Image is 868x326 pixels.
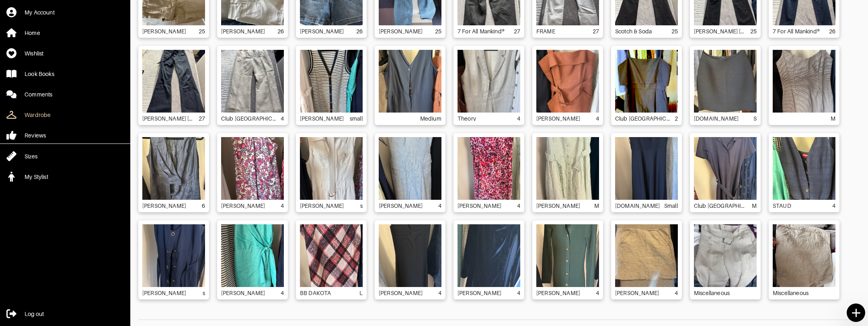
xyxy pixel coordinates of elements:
[379,137,441,200] img: gridImage
[536,27,559,34] div: FRAME
[615,202,664,208] div: [DOMAIN_NAME]
[360,202,363,208] div: s
[536,202,584,208] div: [PERSON_NAME]
[221,50,284,113] img: gridImage
[379,27,427,34] div: [PERSON_NAME]
[25,131,46,139] div: Reviews
[694,224,757,287] img: gridImage
[596,289,599,295] div: 4
[596,115,599,121] div: 4
[458,224,520,287] img: gridImage
[25,90,52,98] div: Comments
[773,137,835,200] img: gridImage
[142,27,190,34] div: [PERSON_NAME]
[379,50,441,113] img: gridImage
[694,289,734,295] div: Miscellaneous
[300,27,348,34] div: [PERSON_NAME]
[25,111,51,119] div: Wardrobe
[593,27,599,34] div: 27
[281,289,284,295] div: 4
[300,202,348,208] div: [PERSON_NAME]
[517,115,520,121] div: 4
[25,29,40,37] div: Home
[536,115,584,121] div: [PERSON_NAME]
[221,289,269,295] div: [PERSON_NAME]
[300,50,363,113] img: gridImage
[615,137,678,200] img: gridImage
[25,49,43,57] div: Wishlist
[300,115,348,121] div: [PERSON_NAME]
[25,152,37,160] div: Sizes
[25,173,48,181] div: My Stylist
[420,115,441,121] div: Medium
[300,289,335,295] div: BB DAKOTA
[281,115,284,121] div: 4
[359,289,363,295] div: L
[671,27,678,34] div: 25
[300,137,363,200] img: gridImage
[536,224,599,287] img: gridImage
[356,27,363,34] div: 26
[615,289,663,295] div: [PERSON_NAME]
[773,224,835,287] img: gridImage
[675,289,678,295] div: 4
[142,137,205,200] img: gridImage
[752,202,757,208] div: M
[594,202,599,208] div: M
[536,289,584,295] div: [PERSON_NAME]
[202,202,205,208] div: 6
[25,310,44,318] div: Log out
[694,50,757,113] img: gridImage
[458,115,480,121] div: Theory
[536,50,599,113] img: gridImage
[829,27,835,34] div: 26
[458,27,509,34] div: 7 For All Mankind®
[435,27,441,34] div: 25
[615,115,675,121] div: Club [GEOGRAPHIC_DATA]
[694,27,750,34] div: [PERSON_NAME] [PERSON_NAME]
[199,27,205,34] div: 25
[615,27,656,34] div: Scotch & Soda
[773,202,795,208] div: STAUD
[25,70,54,78] div: Look Books
[277,27,284,34] div: 26
[694,115,743,121] div: [DOMAIN_NAME]
[536,137,599,200] img: gridImage
[379,289,427,295] div: [PERSON_NAME]
[664,202,678,208] div: Small
[694,137,757,200] img: gridImage
[615,224,678,287] img: gridImage
[514,27,520,34] div: 27
[203,289,205,295] div: s
[458,202,505,208] div: [PERSON_NAME]
[458,289,505,295] div: [PERSON_NAME]
[142,224,205,287] img: gridImage
[379,202,427,208] div: [PERSON_NAME]
[773,289,813,295] div: Miscellaneous
[517,289,520,295] div: 4
[458,50,520,113] img: gridImage
[675,115,678,121] div: 2
[517,202,520,208] div: 4
[750,27,757,34] div: 25
[142,289,190,295] div: [PERSON_NAME]
[379,224,441,287] img: gridImage
[350,115,363,121] div: small
[615,50,678,113] img: gridImage
[199,115,205,121] div: 27
[438,202,441,208] div: 4
[221,115,281,121] div: Club [GEOGRAPHIC_DATA]
[773,27,824,34] div: 7 For All Mankind®
[281,202,284,208] div: 4
[438,289,441,295] div: 4
[773,50,835,113] img: gridImage
[221,137,284,200] img: gridImage
[221,27,269,34] div: [PERSON_NAME]
[142,202,190,208] div: [PERSON_NAME]
[221,202,269,208] div: [PERSON_NAME]
[142,115,199,121] div: [PERSON_NAME] [PERSON_NAME]
[832,202,835,208] div: 4
[694,202,752,208] div: Club [GEOGRAPHIC_DATA]
[221,224,284,287] img: gridImage
[300,224,363,287] img: gridImage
